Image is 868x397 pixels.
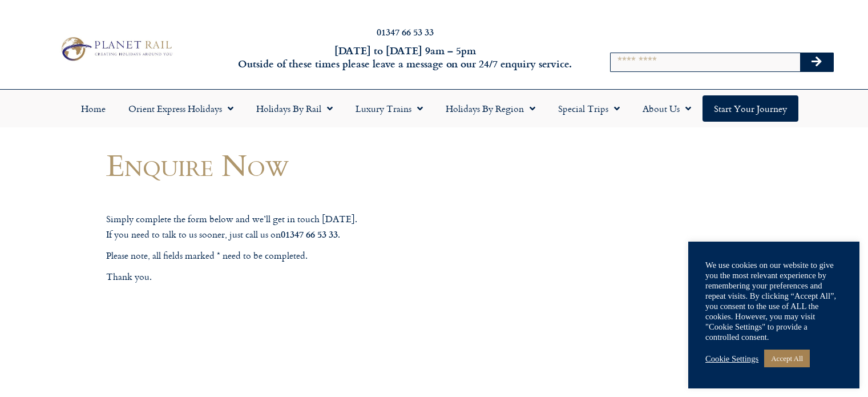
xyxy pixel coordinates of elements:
a: About Us [631,95,703,122]
a: Luxury Trains [344,95,434,122]
a: Home [70,95,117,122]
button: Search [800,53,833,71]
a: Start your Journey [703,95,798,122]
h1: Enquire Now [106,148,534,182]
p: Please note, all fields marked * need to be completed. [106,248,534,263]
div: We use cookies on our website to give you the most relevant experience by remembering your prefer... [705,260,842,342]
a: Holidays by Rail [245,95,344,122]
strong: 01347 66 53 33 [281,227,338,240]
a: Cookie Settings [705,354,758,364]
a: Accept All [764,350,810,367]
h6: [DATE] to [DATE] 9am – 5pm Outside of these times please leave a message on our 24/7 enquiry serv... [235,44,576,71]
a: Orient Express Holidays [117,95,245,122]
p: Simply complete the form below and we’ll get in touch [DATE]. If you need to talk to us sooner, j... [106,212,534,242]
a: Holidays by Region [434,95,547,122]
img: Planet Rail Train Holidays Logo [56,34,175,63]
a: 01347 66 53 33 [377,25,434,38]
p: Thank you. [106,270,534,284]
nav: Menu [6,95,862,122]
a: Special Trips [547,95,631,122]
